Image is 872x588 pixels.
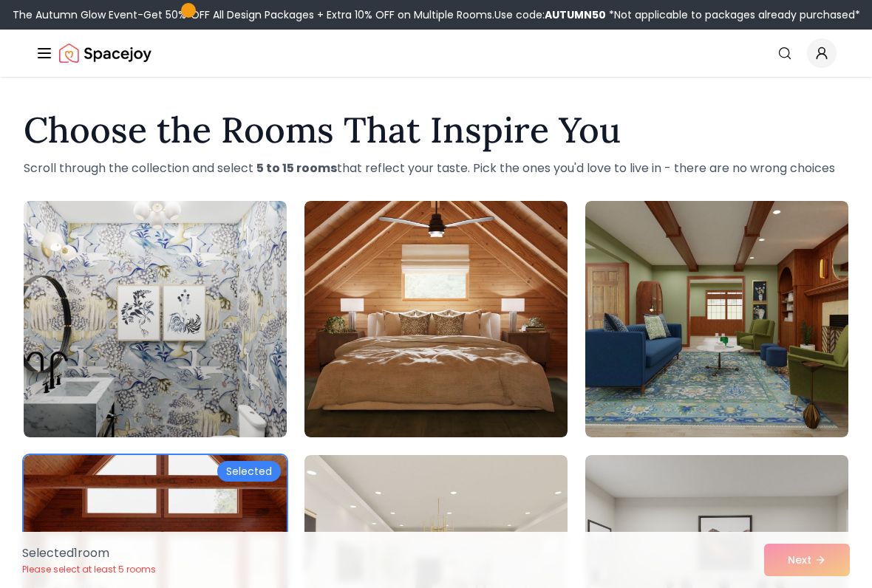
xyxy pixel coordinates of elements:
[606,7,860,22] span: *Not applicable to packages already purchased*
[22,544,156,562] p: Selected 1 room
[256,160,337,177] strong: 5 to 15 rooms
[35,30,837,77] nav: Global
[304,201,568,437] img: Room room-2
[217,461,281,482] div: Selected
[13,7,860,22] div: The Autumn Glow Event-Get 50% OFF All Design Packages + Extra 10% OFF on Multiple Rooms.
[494,7,606,22] span: Use code:
[24,201,287,437] img: Room room-1
[24,160,848,177] p: Scroll through the collection and select that reflect your taste. Pick the ones you'd love to liv...
[545,7,606,22] b: AUTUMN50
[22,564,156,575] p: Please select at least 5 rooms
[59,38,151,68] img: Spacejoy Logo
[59,38,151,68] a: Spacejoy
[24,112,848,148] h1: Choose the Rooms That Inspire You
[585,201,848,437] img: Room room-3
